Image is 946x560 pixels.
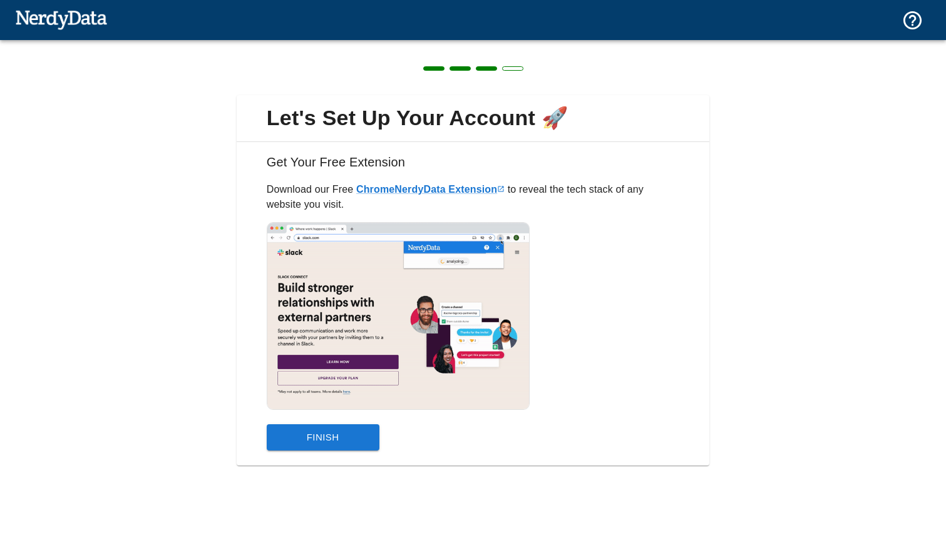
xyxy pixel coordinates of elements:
p: Download our Free to reveal the tech stack of any website you visit. [267,182,680,212]
h6: Get Your Free Extension [247,152,700,182]
button: Finish [267,424,379,451]
span: Let's Set Up Your Account 🚀 [247,105,700,131]
a: ChromeNerdyData Extension [356,184,505,195]
iframe: Drift Widget Chat Controller [883,471,931,519]
img: NerdyData.com [15,7,107,32]
button: Support and Documentation [894,2,931,39]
